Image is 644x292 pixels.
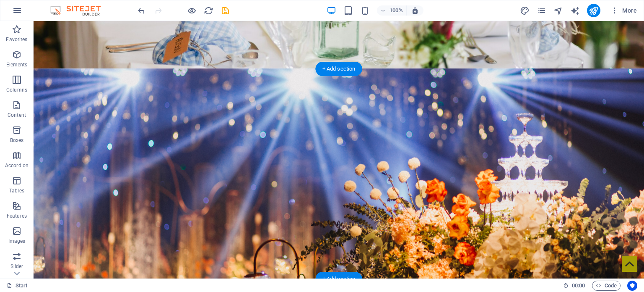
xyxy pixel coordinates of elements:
i: On resize automatically adjust zoom level to fit chosen device. [411,7,419,14]
button: publish [587,4,600,17]
h6: Session time [563,281,585,291]
p: Images [8,238,26,245]
button: reload [203,5,213,16]
a: Click to cancel selection. Double-click to open Pages [7,281,28,291]
p: Favorites [6,36,27,43]
h6: 100% [390,5,403,16]
div: + Add section [316,272,362,286]
button: Code [592,281,621,291]
button: pages [537,5,547,16]
button: save [220,5,230,16]
i: Navigator [553,6,563,16]
button: text_generator [570,5,580,16]
i: Pages (Ctrl+Alt+S) [537,6,546,16]
div: + Add section [316,62,362,76]
button: design [520,5,530,16]
p: Accordion [5,162,29,169]
p: Columns [6,87,27,93]
p: Tables [9,187,24,194]
img: Editor Logo [48,5,111,16]
span: Code [596,281,617,291]
i: Design (Ctrl+Alt+Y) [520,6,530,16]
span: More [610,6,637,15]
i: Undo: Change overlay color (Ctrl+Z) [137,6,146,16]
button: More [607,4,640,17]
button: Usercentrics [627,281,637,291]
span: : [578,282,579,289]
p: Slider [10,263,23,270]
p: Content [8,112,26,118]
p: Features [7,213,27,219]
i: Save (Ctrl+S) [221,6,230,16]
button: 100% [377,5,407,16]
i: AI Writer [570,6,580,16]
button: undo [136,5,146,16]
p: Boxes [10,137,24,144]
button: navigator [553,5,563,16]
p: Elements [6,61,28,68]
span: 00 00 [572,281,585,291]
i: Publish [589,6,598,16]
